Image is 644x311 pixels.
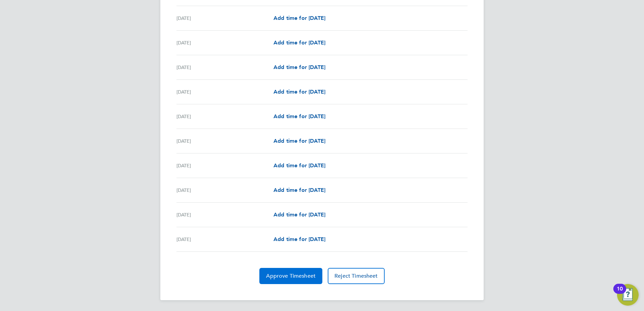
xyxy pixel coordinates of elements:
[176,211,273,219] div: [DATE]
[176,14,273,22] div: [DATE]
[273,14,325,22] a: Add time for [DATE]
[273,63,325,71] a: Add time for [DATE]
[273,162,325,169] span: Add time for [DATE]
[273,137,325,145] a: Add time for [DATE]
[176,235,273,243] div: [DATE]
[334,273,378,279] span: Reject Timesheet
[617,289,623,298] div: 10
[273,186,325,194] a: Add time for [DATE]
[273,39,325,47] a: Add time for [DATE]
[273,162,325,170] a: Add time for [DATE]
[273,112,325,120] a: Add time for [DATE]
[266,273,316,279] span: Approve Timesheet
[273,15,325,21] span: Add time for [DATE]
[328,268,385,284] button: Reject Timesheet
[176,63,273,71] div: [DATE]
[176,88,273,96] div: [DATE]
[273,235,325,243] a: Add time for [DATE]
[273,39,325,46] span: Add time for [DATE]
[176,186,273,194] div: [DATE]
[273,88,325,96] a: Add time for [DATE]
[273,211,325,218] span: Add time for [DATE]
[176,137,273,145] div: [DATE]
[273,138,325,144] span: Add time for [DATE]
[176,39,273,47] div: [DATE]
[273,236,325,242] span: Add time for [DATE]
[273,211,325,219] a: Add time for [DATE]
[273,64,325,70] span: Add time for [DATE]
[259,268,322,284] button: Approve Timesheet
[176,112,273,120] div: [DATE]
[273,187,325,193] span: Add time for [DATE]
[617,284,639,306] button: Open Resource Center, 10 new notifications
[273,113,325,119] span: Add time for [DATE]
[176,162,273,170] div: [DATE]
[273,89,325,95] span: Add time for [DATE]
